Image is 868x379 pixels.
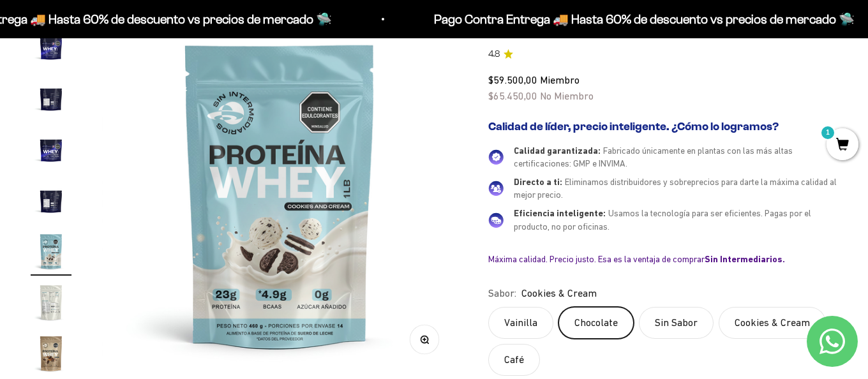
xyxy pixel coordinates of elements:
[540,90,594,101] span: No Miembro
[540,74,580,85] span: Miembro
[514,208,811,232] span: Usamos la tecnología para ser eficientes. Pagas por el producto, no por oficinas.
[488,47,500,61] span: 4.8
[31,333,71,374] img: Proteína Whey
[31,129,71,174] button: Ir al artículo 12
[488,285,516,302] legend: Sabor:
[102,17,458,373] img: Proteína Whey
[431,9,851,29] p: Pago Contra Entrega 🚚 Hasta 60% de descuento vs precios de mercado 🛸
[31,27,71,68] img: Proteína Whey
[514,177,837,200] span: Eliminamos distribuidores y sobreprecios para darte la máxima calidad al mejor precio.
[488,181,504,196] img: Directo a ti
[488,253,837,265] div: Máxima calidad. Precio justo. Esa es la ventaja de comprar
[31,282,71,323] img: Proteína Whey
[31,180,71,225] button: Ir al artículo 13
[705,254,785,264] b: Sin Intermediarios.
[488,47,837,61] a: 4.84.8 de 5.0 estrellas
[31,231,71,272] img: Proteína Whey
[31,282,71,327] button: Ir al artículo 15
[488,74,537,85] span: $59.500,00
[31,180,71,221] img: Proteína Whey
[31,78,71,119] img: Proteína Whey
[31,231,71,276] button: Ir al artículo 14
[521,285,597,302] span: Cookies & Cream
[31,78,71,123] button: Ir al artículo 11
[514,177,562,187] span: Directo a ti:
[827,138,858,152] a: 1
[514,208,606,218] span: Eficiencia inteligente:
[514,145,601,156] span: Calidad garantizada:
[820,125,835,140] mark: 1
[31,333,71,378] button: Ir al artículo 16
[31,129,71,170] img: Proteína Whey
[488,120,837,134] h2: Calidad de líder, precio inteligente. ¿Cómo lo logramos?
[514,145,793,169] span: Fabricado únicamente en plantas con las más altas certificaciones: GMP e INVIMA.
[488,90,537,101] span: $65.450,00
[488,149,504,165] img: Calidad garantizada
[488,212,504,228] img: Eficiencia inteligente
[31,27,71,71] button: Ir al artículo 10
